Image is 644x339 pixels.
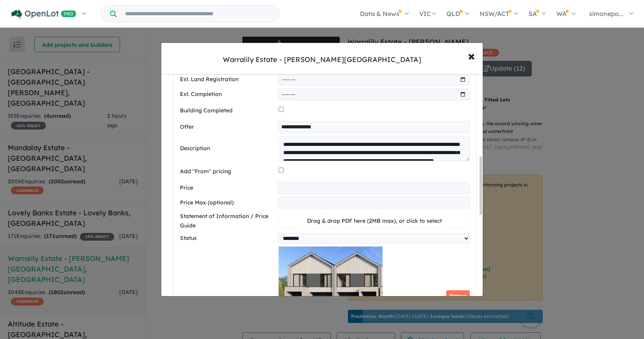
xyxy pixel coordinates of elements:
label: Building Completed [180,106,275,115]
input: Try estate name, suburb, builder or developer [118,5,278,22]
label: Price [180,183,275,193]
img: Openlot PRO Logo White [11,9,76,19]
span: × [468,47,475,64]
label: Add "From" pricing [180,167,275,176]
button: Remove [446,290,470,302]
span: simonepo... [589,10,623,18]
span: Drag & drop PDF here (2MB max), or click to select [307,217,442,224]
label: Est. Land Registration [180,75,275,84]
label: Price Max (optional) [180,198,275,208]
label: Description [180,144,277,153]
img: Warralily Estate - Armstrong Creek - Lot 127 Façade [279,247,383,325]
label: Offer [180,122,275,132]
label: Statement of Information / Price Guide [180,212,275,231]
label: Status [180,234,275,243]
label: Est. Completion [180,90,275,99]
div: Warralily Estate - [PERSON_NAME][GEOGRAPHIC_DATA] [223,55,421,65]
